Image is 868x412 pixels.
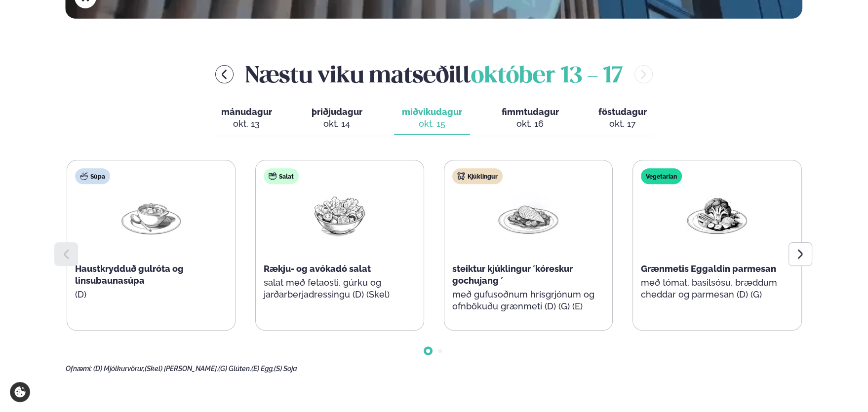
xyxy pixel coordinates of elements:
[218,365,251,373] span: (G) Glúten,
[274,365,297,373] span: (S) Soja
[213,102,280,135] button: mánudagur okt. 13
[245,58,623,90] h2: Næstu viku matseðill
[251,365,274,373] span: (E) Egg,
[75,289,227,300] p: (D)
[598,107,647,117] span: föstudagur
[308,192,371,238] img: Salad.png
[457,172,465,180] img: chicken.svg
[269,172,276,180] img: salad.svg
[264,263,371,274] span: Rækju- og avókadó salat
[75,168,110,184] div: Súpa
[598,118,647,130] div: okt. 17
[75,263,184,286] span: Haustkrydduð gulróta og linsubaunasúpa
[452,168,503,184] div: Kjúklingur
[312,107,362,117] span: þriðjudagur
[438,349,442,353] span: Go to slide 2
[502,107,559,117] span: fimmtudagur
[471,66,623,87] span: október 13 - 17
[93,365,145,373] span: (D) Mjólkurvörur,
[221,107,272,117] span: mánudagur
[634,65,653,83] button: menu-btn-right
[452,263,573,286] span: steiktur kjúklingur ´kóreskur gochujang ´
[641,263,776,274] span: Grænmetis Eggaldin parmesan
[10,382,30,402] a: Cookie settings
[394,102,470,135] button: miðvikudagur okt. 15
[452,289,604,312] p: með gufusoðnum hrísgrjónum og ofnbökuðu grænmeti (D) (G) (E)
[641,168,682,184] div: Vegetarian
[119,192,183,238] img: Soup.png
[264,168,299,184] div: Salat
[402,118,462,130] div: okt. 15
[221,118,272,130] div: okt. 13
[497,192,560,238] img: Chicken-breast.png
[264,277,416,300] p: salat með fetaosti, gúrku og jarðarberjadressingu (D) (Skel)
[304,102,370,135] button: þriðjudagur okt. 14
[641,277,793,300] p: með tómat, basilsósu, bræddum cheddar og parmesan (D) (G)
[502,118,559,130] div: okt. 16
[426,349,430,353] span: Go to slide 1
[66,365,92,373] span: Ofnæmi:
[215,65,234,83] button: menu-btn-left
[685,192,749,238] img: Vegan.png
[312,118,362,130] div: okt. 14
[402,107,462,117] span: miðvikudagur
[145,365,218,373] span: (Skel) [PERSON_NAME],
[591,102,655,135] button: föstudagur okt. 17
[80,172,88,180] img: soup.svg
[494,102,567,135] button: fimmtudagur okt. 16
